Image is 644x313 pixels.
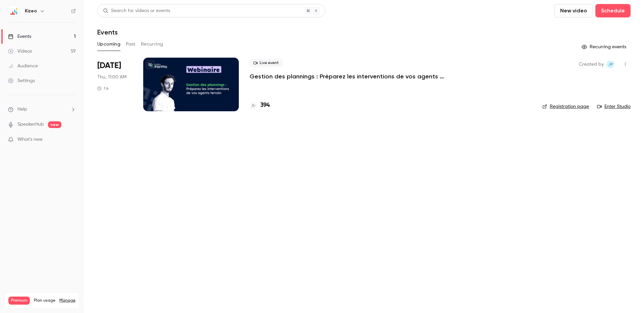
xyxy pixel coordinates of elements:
[8,48,32,55] div: Videos
[250,101,270,110] a: 394
[597,103,631,110] a: Enter Studio
[250,72,451,80] a: Gestion des plannings : Préparez les interventions de vos agents terrain
[48,121,61,128] span: new
[8,297,30,305] span: Premium
[554,4,593,17] button: New video
[595,4,631,17] button: Schedule
[126,39,136,50] button: Past
[97,39,120,50] button: Upcoming
[8,63,38,69] div: Audience
[17,106,27,113] span: Help
[8,33,31,40] div: Events
[579,60,604,68] span: Created by
[8,6,19,16] img: Kizeo
[97,60,121,71] span: [DATE]
[608,60,613,68] span: JP
[141,39,163,50] button: Recurring
[260,101,270,110] h4: 394
[8,106,76,113] li: help-dropdown-opener
[606,60,614,68] span: Jessé Paffrath Andreatta
[250,59,283,67] span: Live event
[542,103,589,110] a: Registration page
[579,42,631,52] button: Recurring events
[17,121,44,128] a: SpeakerHub
[8,77,35,84] div: Settings
[17,136,43,143] span: What's new
[59,298,75,303] a: Manage
[97,58,132,111] div: Oct 16 Thu, 11:00 AM (Europe/Paris)
[25,8,37,14] h6: Kizeo
[68,137,76,143] iframe: Noticeable Trigger
[34,298,55,303] span: Plan usage
[97,28,118,36] h1: Events
[97,74,126,80] span: Thu, 11:00 AM
[97,86,109,91] div: 1 h
[103,7,170,14] div: Search for videos or events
